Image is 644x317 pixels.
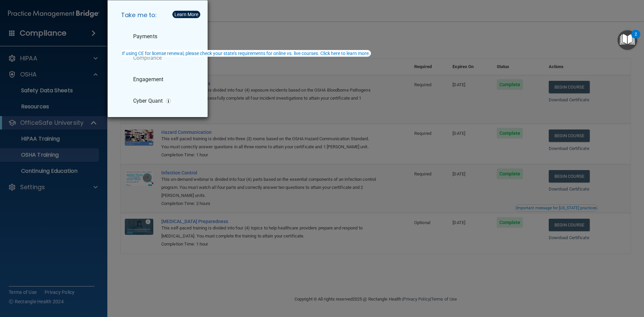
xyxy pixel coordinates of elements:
[116,27,202,46] a: Payments
[116,70,202,89] a: Engagement
[172,11,200,18] button: Learn More
[133,76,163,83] p: Engagement
[133,33,157,40] p: Payments
[635,34,637,43] div: 2
[133,98,163,104] p: Cyber Quant
[122,51,370,56] div: If using CE for license renewal, please check your state's requirements for online vs. live cours...
[618,30,637,50] button: Open Resource Center, 2 new notifications
[116,49,202,67] a: Compliance
[116,92,202,110] a: Cyber Quant
[121,50,371,57] button: If using CE for license renewal, please check your state's requirements for online vs. live cours...
[174,12,198,17] div: Learn More
[116,6,202,24] h5: Take me to:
